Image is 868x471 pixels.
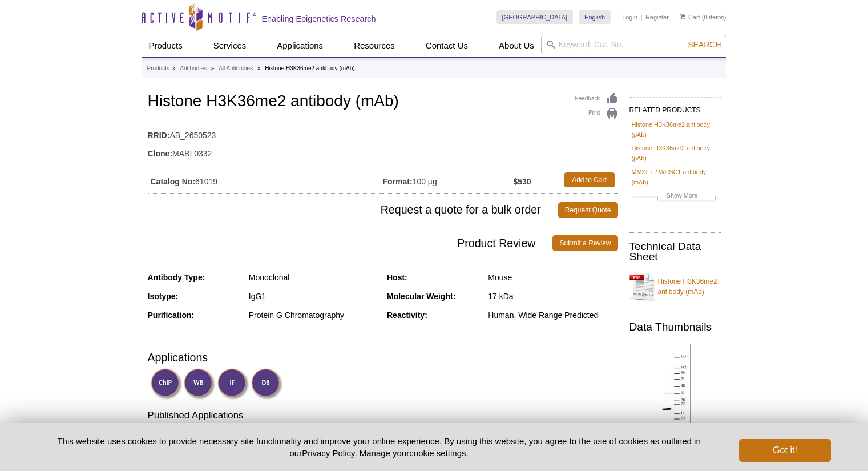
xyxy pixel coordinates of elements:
[142,35,189,57] a: Products
[541,35,726,54] input: Keyword, Cat. No.
[641,10,643,24] li: |
[257,65,261,71] li: »
[148,148,173,159] strong: Clone:
[148,170,383,190] td: 61019
[660,344,691,433] img: Histone H3K36me2 antibody (mAb) tested by Western blot.
[575,92,618,105] a: Feedback
[249,291,378,301] div: IgG1
[645,13,669,21] a: Register
[688,40,721,49] span: Search
[629,269,721,304] a: Histone H3K36me2 antibody (mAb)
[148,123,618,142] td: AB_2650523
[249,272,378,283] div: Monoclonal
[552,235,617,251] a: Submit a Review
[302,448,354,458] a: Privacy Policy
[629,322,721,332] h2: Data Thumbnails
[211,65,215,71] li: »
[579,10,611,24] a: English
[270,35,330,57] a: Applications
[184,368,215,400] img: Western Blot Validated
[513,176,531,187] strong: $530
[148,202,558,218] span: Request a quote for a bulk order
[148,349,618,366] h3: Applications
[383,176,413,187] strong: Format:
[262,14,376,24] h2: Enabling Epigenetics Research
[387,273,407,282] strong: Host:
[488,291,617,301] div: 17 kDa
[148,292,179,301] strong: Isotype:
[147,63,169,74] a: Products
[680,14,685,19] img: Your Cart
[180,63,207,74] a: Antibodies
[419,35,475,57] a: Contact Us
[217,368,249,400] img: Immunofluorescence Validated
[265,65,354,71] li: Histone H3K36me2 antibody (mAb)
[680,13,700,21] a: Cart
[632,119,718,140] a: Histone H3K36me2 antibody (pAb)
[629,97,721,118] h2: RELATED PRODUCTS
[219,63,253,74] a: All Antibodies
[632,190,718,203] a: Show More
[148,92,618,112] h1: Histone H3K36me2 antibody (mAb)
[151,368,182,400] img: ChIP Validated
[148,409,618,425] h3: Published Applications
[622,13,637,21] a: Login
[38,435,721,459] p: This website uses cookies to provide necessary site functionality and improve your online experie...
[387,311,427,320] strong: Reactivity:
[409,448,466,458] button: cookie settings
[347,35,402,57] a: Resources
[207,35,253,57] a: Services
[739,439,830,462] button: Got it!
[148,142,618,160] td: MABI 0332
[151,176,196,187] strong: Catalog No:
[172,65,176,71] li: »
[488,310,617,320] div: Human, Wide Range Predicted
[564,172,615,187] a: Add to Cart
[488,272,617,283] div: Mouse
[629,241,721,262] h2: Technical Data Sheet
[575,108,618,120] a: Print
[558,202,618,218] a: Request Quote
[148,235,553,251] span: Product Review
[148,311,195,320] strong: Purification:
[148,130,170,140] strong: RRID:
[680,10,726,24] li: (0 items)
[383,170,514,190] td: 100 µg
[249,310,378,320] div: Protein G Chromatography
[496,10,574,24] a: [GEOGRAPHIC_DATA]
[684,39,724,50] button: Search
[632,143,718,163] a: Histone H3K36me2 antibody (pAb)
[251,368,282,400] img: Dot Blot Validated
[632,167,718,187] a: MMSET / WHSC1 antibody (mAb)
[387,292,455,301] strong: Molecular Weight:
[148,273,205,282] strong: Antibody Type:
[492,35,541,57] a: About Us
